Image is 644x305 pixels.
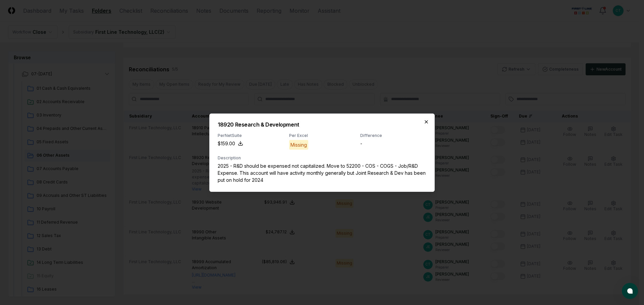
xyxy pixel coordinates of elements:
div: Missing [289,140,308,150]
div: - [360,140,426,147]
button: $159.00 [218,140,243,147]
div: Per Excel [289,133,355,139]
p: 2025 - R&D should be expensed not capitalized. Move to 52200 - COS - COGS - Job/R&D Expense. This... [218,162,426,183]
div: Description [218,155,426,161]
div: Difference [360,133,426,139]
div: $159.00 [218,140,235,147]
div: Per NetSuite [218,133,284,139]
h2: 18920 Research & Development [218,122,426,127]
